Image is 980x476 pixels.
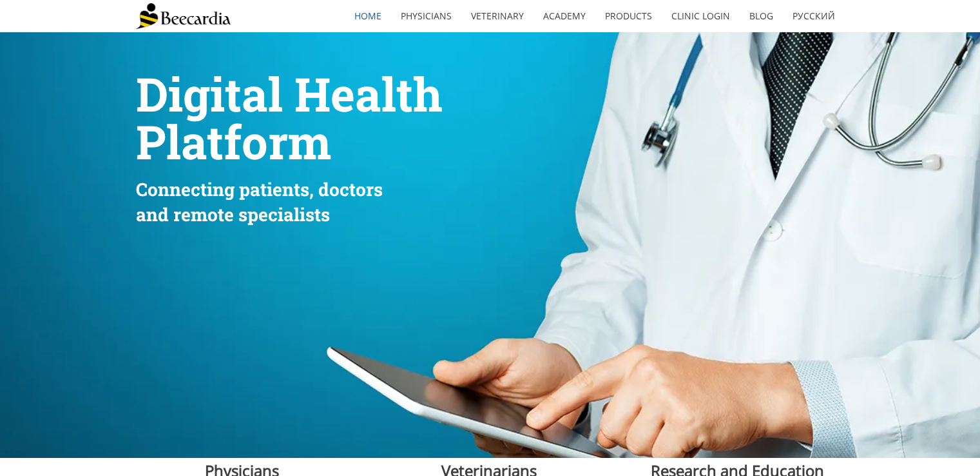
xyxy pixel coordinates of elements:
span: Connecting patients, doctors [136,177,383,201]
a: Blog [740,1,783,31]
span: Digital Health [136,63,443,124]
a: Products [595,1,662,31]
a: Physicians [391,1,461,31]
a: Veterinary [461,1,533,31]
span: Platform [136,111,331,172]
a: home [345,1,391,31]
a: Academy [533,1,595,31]
a: Русский [783,1,845,31]
span: and remote specialists [136,203,330,226]
a: Clinic Login [662,1,740,31]
img: Beecardia [136,3,231,29]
